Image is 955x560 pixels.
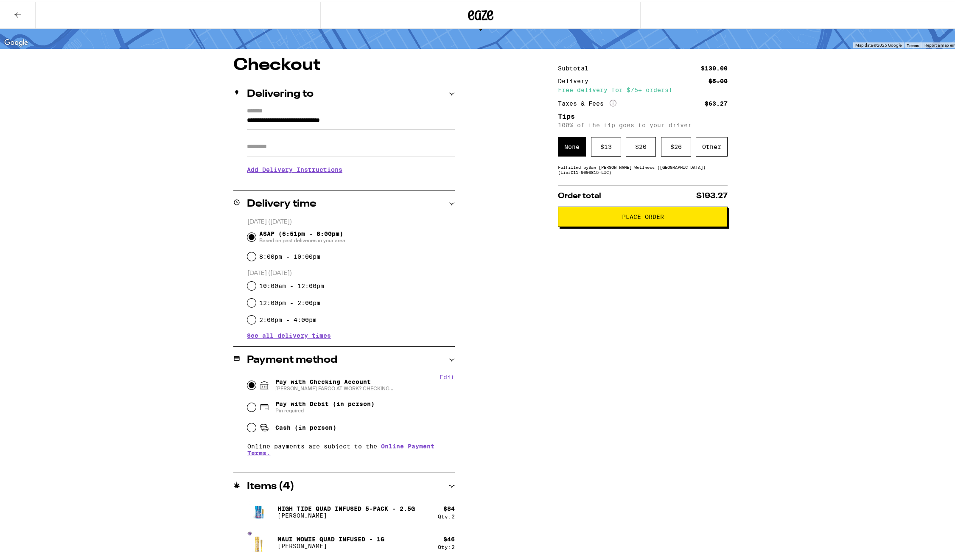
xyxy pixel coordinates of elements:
[622,212,664,218] span: Place Order
[259,252,320,258] label: 8:00pm - 10:00pm
[259,235,345,242] span: Based on past deliveries in your area
[701,64,728,70] div: $130.00
[558,205,728,225] button: Place Order
[443,534,455,541] div: $ 46
[558,85,728,91] div: Free delivery for $75+ orders!
[247,353,337,364] h2: Payment method
[558,190,601,198] span: Order total
[558,64,594,70] div: Subtotal
[247,268,455,276] p: [DATE] ([DATE])
[709,76,728,82] div: $5.00
[247,216,455,224] p: [DATE] ([DATE])
[558,98,616,106] div: Taxes & Fees
[440,372,455,379] button: Edit
[443,504,455,510] div: $ 84
[438,543,455,548] div: Qty: 2
[2,36,30,47] img: Google
[247,441,434,455] a: Online Payment Terms.
[277,541,384,548] p: [PERSON_NAME]
[558,112,728,118] h5: Tips
[558,120,728,127] p: 100% of the tip goes to your driver
[705,99,728,105] div: $63.27
[2,36,30,47] a: Open this area in Google Maps (opens a new window)
[247,529,271,553] img: Jeeter - Maui Wowie Quad Infused - 1g
[907,41,919,46] a: Terms
[247,158,455,178] h3: Add Delivery Instructions
[275,384,393,390] span: [PERSON_NAME] FARGO AT WORK? CHECKING ..
[696,135,728,155] div: Other
[247,87,314,98] h2: Delivering to
[233,55,455,72] h1: Checkout
[277,510,415,517] p: [PERSON_NAME]
[661,135,691,155] div: $ 26
[247,441,455,455] p: Online payments are subject to the
[275,399,375,406] span: Pay with Debit (in person)
[275,406,375,412] span: Pin required
[591,135,621,155] div: $ 13
[438,512,455,518] div: Qty: 2
[277,534,384,541] p: Maui Wowie Quad Infused - 1g
[247,480,294,490] h2: Items ( 4 )
[259,281,324,288] label: 10:00am - 12:00pm
[275,423,336,429] span: Cash (in person)
[855,41,902,46] span: Map data ©2025 Google
[558,163,728,173] div: Fulfilled by San [PERSON_NAME] Wellness ([GEOGRAPHIC_DATA]) (Lic# C11-0000815-LIC )
[626,135,656,155] div: $ 20
[259,229,345,242] span: ASAP (6:51pm - 8:00pm)
[247,331,331,337] button: See all delivery times
[259,298,320,305] label: 12:00pm - 2:00pm
[696,190,728,198] span: $193.27
[247,178,455,185] p: We'll contact you at when we arrive
[247,498,271,522] img: Jeeter - High Tide Quad Infused 5-Pack - 2.5g
[247,197,316,207] h2: Delivery time
[275,377,393,390] span: Pay with Checking Account
[558,135,586,155] div: None
[558,76,594,82] div: Delivery
[259,315,316,322] label: 2:00pm - 4:00pm
[277,504,415,510] p: High Tide Quad Infused 5-Pack - 2.5g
